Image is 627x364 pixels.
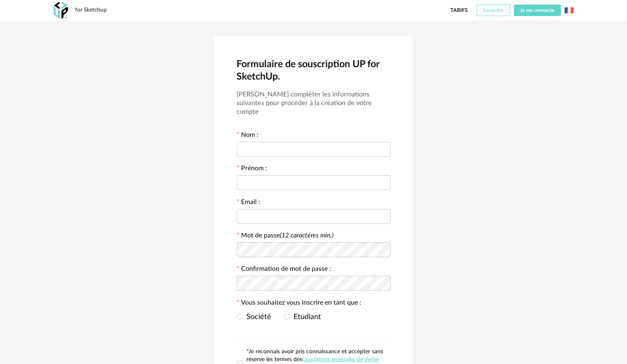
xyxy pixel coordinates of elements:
[477,5,510,16] button: Souscrire
[514,5,561,16] button: Je me connecte
[237,90,390,116] h3: [PERSON_NAME] compléter les informations suivantes pour procéder à la création de votre compte
[237,300,362,308] label: Vous souhaitez vous inscrire en tant que :
[243,313,272,321] span: Société
[54,2,68,19] img: OXP
[450,5,468,16] a: Tarifs
[241,232,334,239] label: Mot de passe
[565,6,574,15] img: fr
[280,232,334,239] i: (12 caractères min.)
[521,8,554,13] span: Je me connecte
[237,266,331,274] label: Confirmation de mot de passe :
[237,132,259,140] label: Nom :
[290,313,322,321] span: Etudiant
[237,58,390,83] h2: Formulaire de souscription UP for SketchUp.
[237,199,260,207] label: Email :
[237,165,267,174] label: Prénom :
[76,7,107,14] div: for Sketchup
[483,8,504,13] span: Souscrire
